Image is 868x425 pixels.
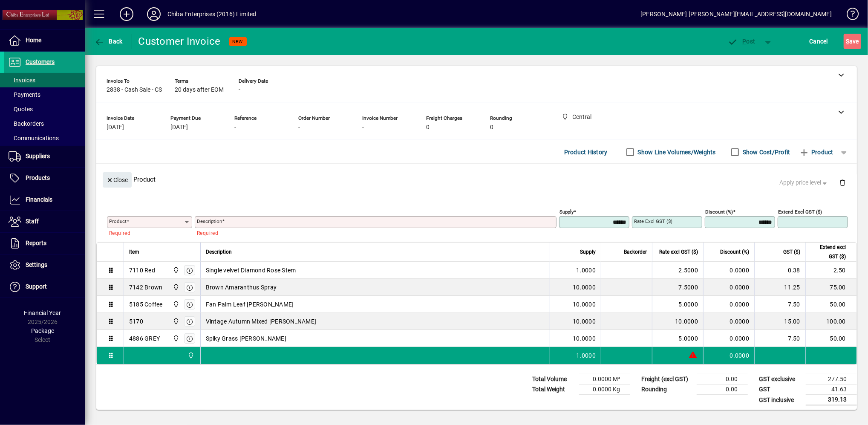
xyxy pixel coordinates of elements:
span: 2838 - Cash Sale - CS [107,87,162,93]
span: Product History [564,145,608,159]
td: 0.0000 [703,347,754,364]
span: Backorder [624,247,647,257]
span: Staff [26,218,39,225]
div: 5.0000 [657,334,698,343]
mat-label: Product [109,218,127,224]
span: ave [846,35,859,48]
a: Knowledge Base [840,2,857,29]
span: [DATE] [107,124,124,131]
td: Freight (excl GST) [637,374,697,385]
button: Profile [140,6,167,22]
span: 0 [426,124,430,131]
td: GST [755,385,806,395]
td: 2.50 [805,262,856,279]
label: Show Line Volumes/Weights [636,148,716,156]
td: Total Volume [528,374,579,385]
mat-error: Required [197,228,550,237]
a: Financials [4,189,85,211]
span: Back [94,38,123,45]
mat-error: Required [109,228,185,237]
span: Support [26,283,47,290]
td: 0.00 [697,385,748,395]
span: 0 [490,124,493,131]
td: 50.00 [805,296,856,313]
td: GST exclusive [755,374,806,385]
div: 7142 Brown [129,283,163,292]
a: Settings [4,254,85,276]
span: Apply price level [780,178,829,187]
span: Package [31,327,54,334]
div: 5170 [129,317,143,326]
td: 0.0000 [703,279,754,296]
div: Product [96,164,857,195]
a: Staff [4,211,85,232]
a: Invoices [4,73,85,87]
span: Cancel [810,35,828,48]
span: Vintage Autumn Mixed [PERSON_NAME] [206,317,317,326]
span: Reports [26,240,46,246]
span: - [298,124,300,131]
div: Customer Invoice [138,35,221,48]
td: 0.0000 M³ [579,374,630,385]
td: 0.0000 [703,313,754,330]
span: Discount (%) [720,247,749,257]
button: Save [844,34,861,49]
span: Settings [26,261,47,268]
a: Suppliers [4,146,85,167]
span: Home [26,37,41,43]
div: 7110 Red [129,266,155,275]
td: 75.00 [805,279,856,296]
app-page-header-button: Delete [832,179,853,186]
span: Brown Amaranthus Spray [206,283,277,292]
button: Delete [832,172,853,193]
mat-label: Supply [559,209,574,215]
td: 7.50 [754,330,805,347]
app-page-header-button: Close [101,176,134,183]
span: Central [170,266,180,275]
div: 7.5000 [657,283,698,292]
span: ost [728,38,756,45]
span: 1.0000 [577,351,596,360]
td: 277.50 [806,374,857,385]
td: 11.25 [754,279,805,296]
button: Cancel [807,34,831,49]
span: Communications [9,135,59,142]
span: Spiky Grass [PERSON_NAME] [206,334,286,343]
button: Add [113,6,140,22]
span: S [846,38,849,45]
button: Back [92,34,125,49]
td: GST inclusive [755,395,806,405]
a: Reports [4,233,85,254]
td: Total Weight [528,385,579,395]
td: 0.0000 [703,330,754,347]
a: Communications [4,131,85,145]
td: 0.0000 Kg [579,385,630,395]
span: Payments [9,91,40,98]
button: Apply price level [776,175,833,191]
span: Rate excl GST ($) [659,247,698,257]
mat-label: Discount (%) [705,209,733,215]
span: 20 days after EOM [175,87,224,93]
span: GST ($) [783,247,800,257]
span: P [743,38,747,45]
div: 10.0000 [657,317,698,326]
span: [DATE] [170,124,188,131]
td: 0.38 [754,262,805,279]
div: 4886 GREY [129,334,160,343]
td: 0.00 [697,374,748,385]
div: 2.5000 [657,266,698,275]
span: - [234,124,236,131]
td: Rounding [637,385,697,395]
button: Product History [561,145,611,160]
span: Invoices [9,77,35,84]
td: 41.63 [806,385,857,395]
span: Quotes [9,106,33,113]
span: Central [170,300,180,309]
span: Single velvet Diamond Rose Stem [206,266,296,275]
span: Item [129,247,139,257]
span: 10.0000 [573,334,596,343]
span: Backorders [9,120,44,127]
button: Post [724,34,760,49]
td: 0.0000 [703,262,754,279]
div: Chiba Enterprises (2016) Limited [167,7,257,21]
